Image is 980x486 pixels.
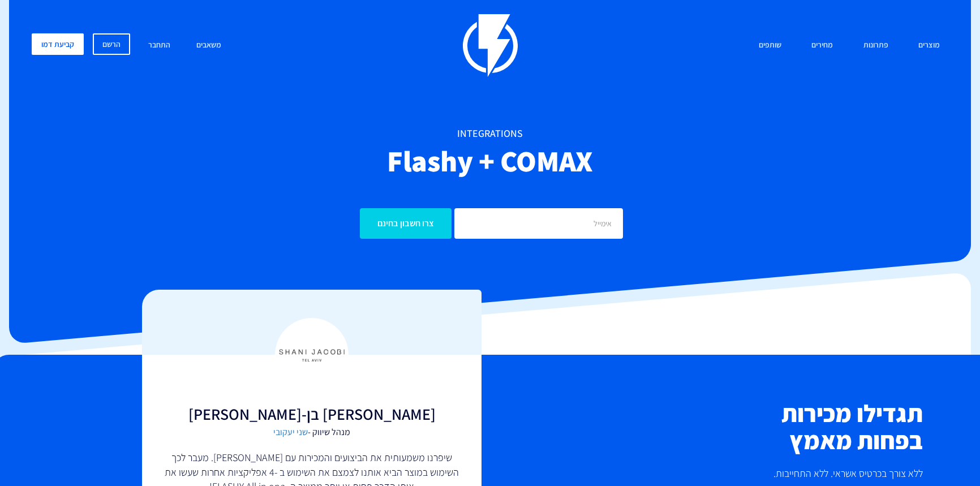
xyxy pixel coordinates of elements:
[273,426,308,438] a: שני יעקובי
[855,33,897,58] a: פתרונות
[750,33,790,58] a: שותפים
[32,33,84,55] a: קביעת דמו
[498,466,923,481] p: ללא צורך בכרטיס אשראי. ללא התחייבות.
[910,33,948,58] a: מוצרים
[32,128,948,139] h1: integrations
[93,33,130,55] a: הרשם
[498,400,923,454] h2: תגדילו מכירות בפחות מאמץ
[360,208,452,239] input: צרו חשבון בחינם
[803,33,841,58] a: מחירים
[165,406,459,423] h3: [PERSON_NAME] בן-[PERSON_NAME]
[275,318,349,392] img: Feedback
[188,33,230,58] a: משאבים
[140,33,179,58] a: התחבר
[32,145,948,177] h2: Flashy + COMAX
[454,208,623,239] input: אימייל
[165,426,459,439] span: מנהל שיווק -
